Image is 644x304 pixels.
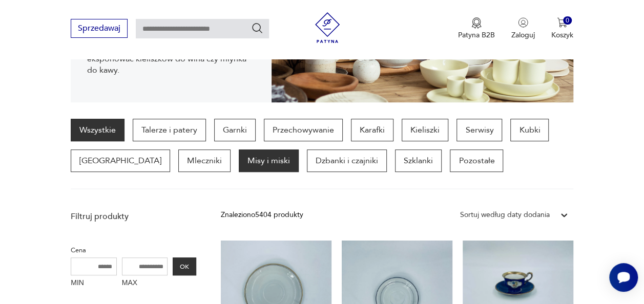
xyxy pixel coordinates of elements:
[458,30,495,40] p: Patyna B2B
[402,119,448,141] a: Kieliszki
[264,119,343,141] a: Przechowywanie
[71,119,124,141] a: Wszystkie
[609,263,638,292] iframe: Smartsupp widget button
[450,149,503,172] a: Pozostałe
[71,211,196,222] p: Filtruj produkty
[551,17,573,40] button: 0Koszyk
[178,149,231,172] a: Mleczniki
[395,149,442,172] a: Szklanki
[71,275,117,292] label: MIN
[458,17,495,40] a: Ikona medaluPatyna B2B
[458,17,495,40] button: Patyna B2B
[239,149,299,172] a: Misy i miski
[307,149,387,172] a: Dzbanki i czajniki
[471,17,482,29] img: Ikona medalu
[557,17,567,28] img: Ikona koszyka
[518,17,528,28] img: Ikonka użytkownika
[312,12,343,43] img: Patyna - sklep z meblami i dekoracjami vintage
[510,119,549,141] a: Kubki
[351,119,393,141] a: Karafki
[214,119,256,141] a: Garnki
[71,26,128,33] a: Sprzedawaj
[511,30,535,40] p: Zaloguj
[251,22,263,34] button: Szukaj
[460,209,550,221] div: Sortuj według daty dodania
[221,209,303,221] div: Znaleziono 5404 produkty
[551,30,573,40] p: Koszyk
[511,17,535,40] button: Zaloguj
[122,275,168,292] label: MAX
[563,16,572,25] div: 0
[133,119,206,141] a: Talerze i patery
[456,119,502,141] a: Serwisy
[173,257,196,275] button: OK
[71,149,170,172] a: [GEOGRAPHIC_DATA]
[71,19,128,38] button: Sprzedawaj
[71,245,196,256] p: Cena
